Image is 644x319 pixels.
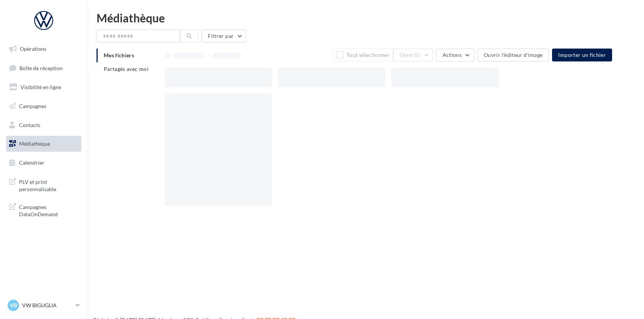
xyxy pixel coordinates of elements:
[19,140,50,147] span: Médiathèque
[414,52,421,58] span: (0)
[10,302,17,309] span: VB
[5,136,83,152] a: Médiathèque
[393,49,433,61] button: Gérer(0)
[104,52,134,58] span: Mes fichiers
[20,46,46,52] span: Opérations
[5,155,83,171] a: Calendrier
[332,49,393,61] button: Tout sélectionner
[5,60,83,76] a: Boîte de réception
[22,302,73,309] p: VW BIGUGLIA
[5,98,83,114] a: Campagnes
[443,52,462,58] span: Actions
[19,121,40,128] span: Contacts
[5,174,83,196] a: PLV et print personnalisable
[5,117,83,133] a: Contacts
[552,49,612,61] button: Importer un fichier
[104,66,149,72] span: Partagés avec moi
[5,199,83,221] a: Campagnes DataOnDemand
[19,64,63,71] span: Boîte de réception
[21,84,61,90] span: Visibilité en ligne
[436,49,474,61] button: Actions
[558,52,606,58] span: Importer un fichier
[5,79,83,95] a: Visibilité en ligne
[19,103,46,109] span: Campagnes
[97,12,635,24] div: Médiathèque
[5,41,83,57] a: Opérations
[201,30,246,42] button: Filtrer par
[477,49,549,61] button: Ouvrir l'éditeur d'image
[19,202,78,218] span: Campagnes DataOnDemand
[19,177,78,193] span: PLV et print personnalisable
[19,159,44,166] span: Calendrier
[6,298,81,313] a: VB VW BIGUGLIA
